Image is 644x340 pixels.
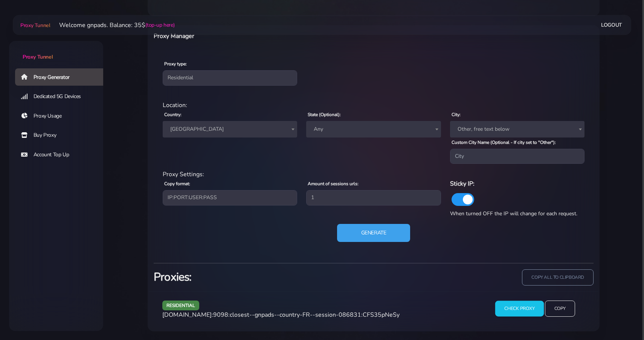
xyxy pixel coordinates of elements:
a: (top-up here) [145,21,174,29]
span: [DOMAIN_NAME]:9098:closest--gnpads--country-FR--session-086831:CFS35pNeSy [162,311,400,319]
input: Copy [545,301,575,317]
span: Any [306,121,441,138]
span: When turned OFF the IP will change for each request. [450,210,577,217]
label: Proxy type: [164,60,187,67]
h3: Proxies: [154,269,369,285]
input: City [450,149,584,164]
div: Location: [158,101,589,110]
a: Proxy Tunnel [9,41,103,61]
span: France [163,121,297,138]
h6: Sticky IP: [450,179,584,189]
a: Account Top Up [15,146,109,163]
li: Welcome gnpads. Balance: 35$ [50,21,174,30]
span: France [167,124,293,134]
a: Proxy Tunnel [19,19,50,31]
input: copy all to clipboard [522,269,594,286]
a: Proxy Generator [15,68,109,86]
iframe: Webchat Widget [607,304,635,331]
div: Proxy Settings: [158,170,589,179]
label: State (Optional): [308,111,341,118]
span: Proxy Tunnel [20,22,50,29]
label: Custom City Name (Optional - If city set to "Other"): [452,139,556,146]
span: Other, free text below [450,121,584,138]
span: residential [162,301,199,310]
label: Amount of sessions urls: [308,180,359,187]
label: Copy format: [164,180,190,187]
a: Proxy Usage [15,107,109,125]
h6: Proxy Manager [154,31,406,41]
span: Any [311,124,436,134]
a: Logout [601,18,622,32]
label: Country: [164,111,182,118]
label: City: [452,111,461,118]
input: Check Proxy [495,301,544,317]
button: Generate [337,224,411,242]
span: Other, free text below [455,124,580,134]
span: Proxy Tunnel [23,53,53,60]
a: Dedicated 5G Devices [15,88,109,105]
a: Buy Proxy [15,127,109,144]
